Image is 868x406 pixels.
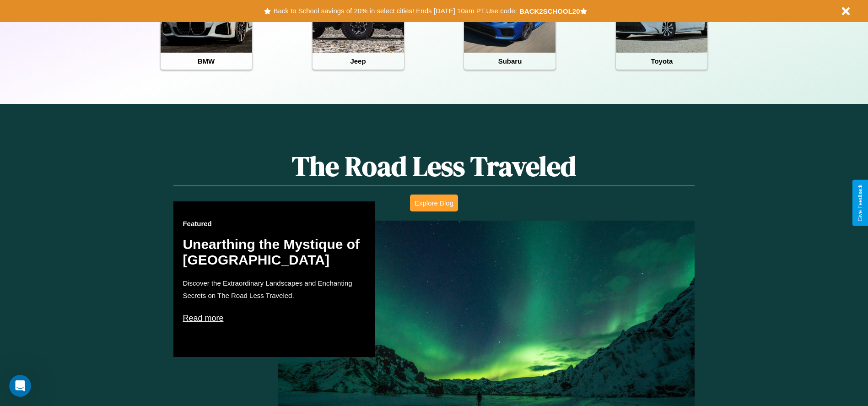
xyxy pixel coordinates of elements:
button: Back to School savings of 20% in select cities! Ends [DATE] 10am PT.Use code: [271,5,519,17]
b: BACK2SCHOOL20 [519,7,580,15]
h2: Unearthing the Mystique of [GEOGRAPHIC_DATA] [183,237,366,268]
h3: Featured [183,220,366,227]
button: Explore Blog [410,195,458,211]
h4: Toyota [616,53,707,70]
p: Discover the Extraordinary Landscapes and Enchanting Secrets on The Road Less Traveled. [183,277,366,302]
p: Read more [183,311,366,325]
h4: Jeep [313,53,404,70]
h4: Subaru [464,53,555,70]
h4: BMW [161,53,252,70]
div: Give Feedback [857,184,863,222]
h1: The Road Less Traveled [173,147,694,185]
iframe: Intercom live chat [9,375,31,397]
